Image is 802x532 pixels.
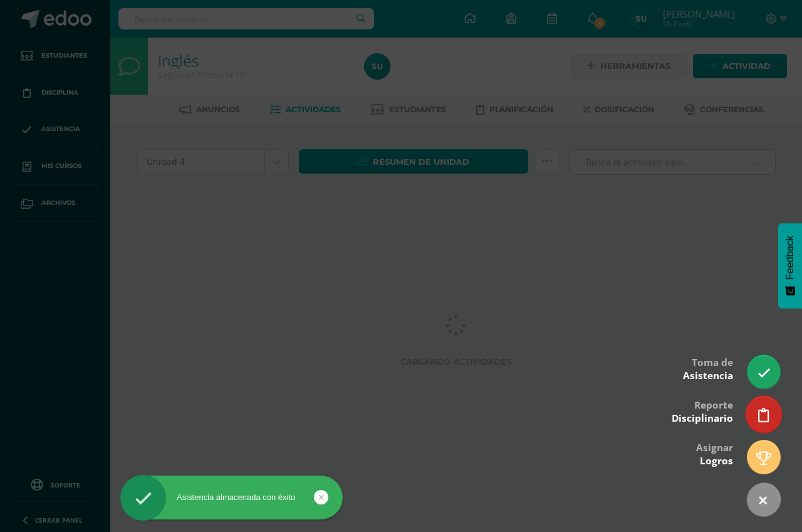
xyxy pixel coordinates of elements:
div: Asistencia almacenada con éxito [120,492,343,503]
div: Asignar [696,433,733,474]
span: Logros [700,454,733,467]
button: Feedback - Mostrar encuesta [778,223,802,308]
span: Asistencia [683,369,733,382]
div: Reporte [672,390,733,431]
span: Feedback [784,236,796,279]
div: Toma de [683,348,733,389]
span: Disciplinario [672,412,733,425]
